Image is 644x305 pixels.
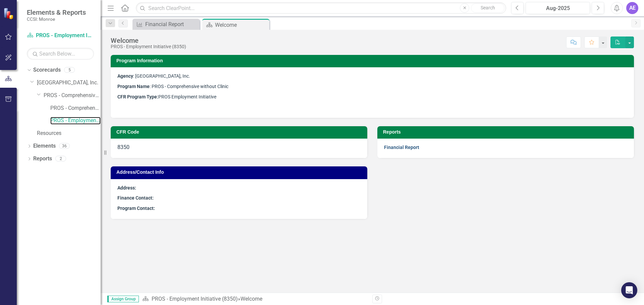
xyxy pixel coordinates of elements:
[142,295,367,303] div: »
[116,130,364,135] h3: CFR Code
[117,195,154,201] strong: Finance Contact:
[117,185,136,190] strong: Address:
[50,104,101,112] a: PROS - Comprehensive without Clinic (7340)
[383,130,631,135] h3: Reports
[152,296,238,302] a: PROS - Employment Initiative (8350)
[59,143,70,149] div: 36
[621,282,637,298] div: Open Intercom Messenger
[37,130,101,137] a: Resources
[27,48,94,60] input: Search Below...
[117,144,129,150] span: 8350
[116,58,631,63] h3: Program Information
[117,94,216,99] span: PROS Employment Initiative
[117,84,228,89] span: : PROS - Comprehensive without Clinic
[145,20,198,28] div: Financial Report
[33,66,61,74] a: Scorecards
[107,296,139,302] span: Assign Group
[3,8,15,19] img: ClearPoint Strategy
[215,21,268,29] div: Welcome
[117,73,133,79] strong: Agency
[27,32,94,40] a: PROS - Employment Initiative (8350)
[134,20,198,28] a: Financial Report
[117,206,155,211] strong: Program Contact:
[117,84,150,89] strong: Program Name
[33,155,52,163] a: Reports
[117,94,158,99] strong: CFR Program Type:
[55,156,66,162] div: 2
[626,2,638,14] button: AE
[33,142,56,150] a: Elements
[50,117,101,125] a: PROS - Employment Initiative (8350)
[27,16,86,22] small: CCSI: Monroe
[64,67,75,73] div: 5
[111,44,186,49] div: PROS - Employment Initiative (8350)
[37,79,101,87] a: [GEOGRAPHIC_DATA], Inc.
[27,8,86,16] span: Elements & Reports
[136,2,506,14] input: Search ClearPoint...
[111,37,186,44] div: Welcome
[526,2,590,14] button: Aug-2025
[384,145,419,150] a: Financial Report
[44,92,101,99] a: PROS - Comprehensive without Clinic
[471,3,504,13] button: Search
[116,170,364,175] h3: Address/Contact Info
[240,296,262,302] div: Welcome
[117,73,190,79] span: : [GEOGRAPHIC_DATA], Inc.
[528,4,588,12] div: Aug-2025
[481,5,495,10] span: Search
